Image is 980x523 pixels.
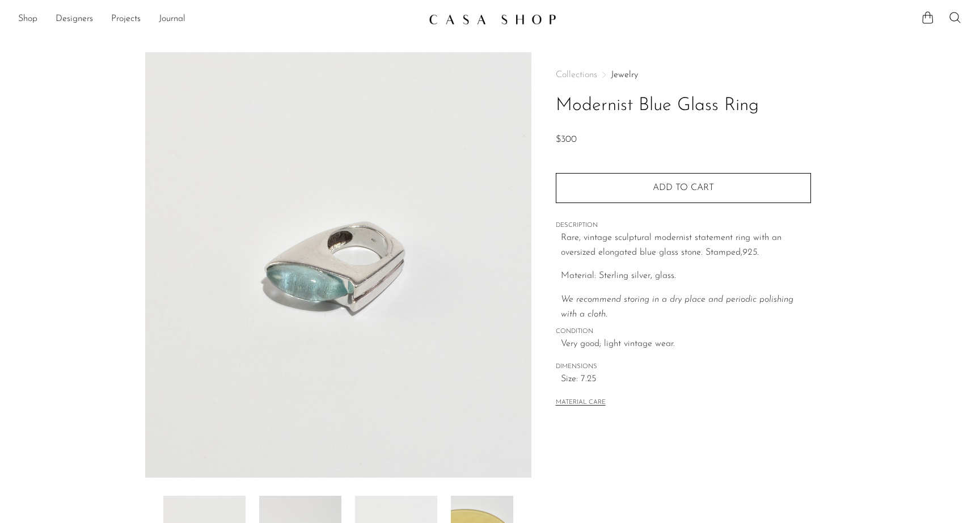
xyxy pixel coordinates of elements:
a: Designers [56,12,93,27]
em: 925. [742,248,759,257]
span: Add to cart [653,183,714,192]
em: We recommend storing in a dry place and periodic polishing with a cloth. [561,295,793,319]
span: Size: 7.25 [561,372,811,387]
span: $300 [556,135,577,144]
span: DIMENSIONS [556,362,811,372]
span: Very good; light vintage wear. [561,337,811,352]
p: Rare, vintage sculptural modernist statement ring with an oversized elongated blue glass stone. S... [561,231,811,260]
button: Add to cart [556,173,811,203]
span: CONDITION [556,327,811,337]
img: Modernist Blue Glass Ring [145,52,531,478]
h1: Modernist Blue Glass Ring [556,91,811,120]
nav: Breadcrumbs [556,70,811,79]
a: Journal [159,12,185,27]
a: Projects [111,12,141,27]
button: MATERIAL CARE [556,399,606,407]
span: Collections [556,70,597,79]
ul: NEW HEADER MENU [18,10,420,29]
a: Shop [18,12,37,27]
nav: Desktop navigation [18,10,420,29]
p: Material: Sterling silver, glass. [561,269,811,284]
span: DESCRIPTION [556,221,811,231]
a: Jewelry [611,70,638,79]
